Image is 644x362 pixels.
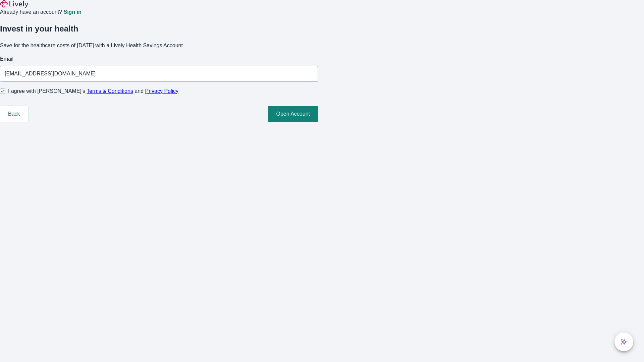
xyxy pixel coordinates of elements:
a: Terms & Conditions [87,88,133,94]
span: I agree with [PERSON_NAME]’s and [8,87,178,95]
button: chat [614,333,633,351]
a: Sign in [63,9,81,15]
a: Privacy Policy [145,88,179,94]
svg: Lively AI Assistant [621,339,627,345]
button: Open Account [268,106,318,122]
